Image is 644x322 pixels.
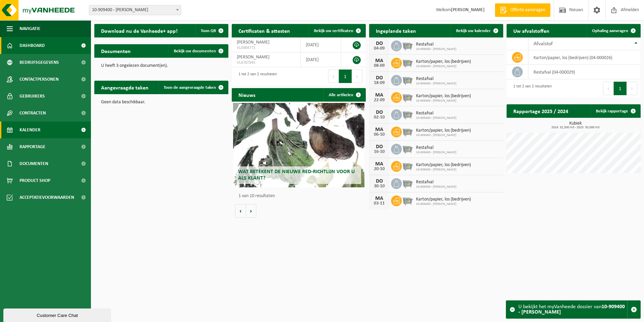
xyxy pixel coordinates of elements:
[246,204,256,218] button: Volgende
[373,144,386,150] div: DO
[309,24,365,37] a: Bekijk uw certificaten
[20,88,45,105] span: Gebruikers
[94,81,155,94] h2: Aangevraagde taken
[373,115,386,120] div: 02-10
[416,151,456,155] span: 10-909400 - [PERSON_NAME]
[323,88,365,102] a: Alle artikelen
[373,179,386,184] div: DO
[174,49,216,53] span: Bekijk uw documenten
[416,116,456,120] span: 10-909400 - [PERSON_NAME]
[373,150,386,154] div: 16-10
[528,50,641,65] td: karton/papier, los (bedrijven) (04-000026)
[402,126,413,137] img: WB-2500-GAL-GY-01
[235,69,277,84] div: 1 tot 2 van 2 resultaten
[402,160,413,171] img: WB-2500-GAL-GY-01
[373,41,386,46] div: DO
[518,304,625,315] strong: 10-909400 - [PERSON_NAME]
[416,185,456,189] span: 10-909400 - [PERSON_NAME]
[373,132,386,137] div: 06-10
[373,92,386,98] div: MA
[402,143,413,154] img: WB-2500-GAL-GY-01
[416,197,471,202] span: Karton/papier, los (bedrijven)
[168,44,228,58] a: Bekijk uw documenten
[587,24,640,37] a: Ophaling aanvragen
[416,128,471,133] span: Karton/papier, los (bedrijven)
[614,82,627,95] button: 1
[201,29,216,33] span: Toon QR
[510,121,641,129] h3: Kubiek
[416,76,456,82] span: Restafval
[195,24,228,37] button: Toon QR
[233,103,364,187] a: Wat betekent de nieuwe RED-richtlijn voor u als klant?
[518,301,627,318] div: U bekijkt het myVanheede dossier van
[3,307,112,322] iframe: chat widget
[416,180,456,185] span: Restafval
[603,82,614,95] button: Previous
[507,104,575,117] h2: Rapportage 2025 / 2024
[402,91,413,103] img: WB-2500-GAL-GY-01
[592,29,628,33] span: Ophaling aanvragen
[402,177,413,189] img: WB-2500-GAL-GY-01
[528,65,641,79] td: restafval (04-000029)
[373,110,386,115] div: DO
[402,39,413,51] img: WB-2500-GAL-GY-01
[101,100,222,105] p: Geen data beschikbaar.
[314,29,353,33] span: Bekijk uw certificaten
[510,126,641,129] span: 2024: 32,500 m3 - 2025: 30,000 m3
[20,37,45,54] span: Dashboard
[373,81,386,85] div: 18-09
[416,202,471,206] span: 10-909400 - [PERSON_NAME]
[373,58,386,63] div: MA
[20,54,59,71] span: Bedrijfsgegevens
[402,194,413,206] img: WB-2500-GAL-GY-01
[416,162,471,168] span: Karton/papier, los (bedrijven)
[416,82,456,86] span: 10-909400 - [PERSON_NAME]
[509,7,547,14] span: Offerte aanvragen
[373,63,386,68] div: 08-09
[158,81,228,94] a: Toon de aangevraagde taken
[451,7,485,12] strong: [PERSON_NAME]
[232,24,297,37] h2: Certificaten & attesten
[373,161,386,167] div: MA
[328,70,339,83] button: Previous
[373,201,386,206] div: 03-11
[20,105,46,122] span: Contracten
[416,42,456,47] span: Restafval
[20,172,50,189] span: Product Shop
[373,196,386,201] div: MA
[20,189,74,206] span: Acceptatievoorwaarden
[352,70,362,83] button: Next
[301,37,341,52] td: [DATE]
[101,63,222,68] p: U heeft 3 ongelezen document(en).
[495,3,550,17] a: Offerte aanvragen
[416,145,456,151] span: Restafval
[373,98,386,103] div: 22-09
[369,24,423,37] h2: Ingeplande taken
[416,111,456,116] span: Restafval
[373,184,386,189] div: 30-10
[301,52,341,67] td: [DATE]
[590,104,640,118] a: Bekijk rapportage
[416,93,471,99] span: Karton/papier, los (bedrijven)
[510,81,552,96] div: 1 tot 2 van 2 resultaten
[373,75,386,81] div: DO
[20,122,40,138] span: Kalender
[89,5,181,15] span: 10-909400 - PIETERS RUDY - PITTEM
[232,88,262,101] h2: Nieuws
[237,45,295,51] span: VLA904771
[20,20,40,37] span: Navigatie
[416,59,471,64] span: Karton/papier, los (bedrijven)
[416,47,456,51] span: 10-909400 - [PERSON_NAME]
[237,40,269,45] span: [PERSON_NAME]
[237,55,269,60] span: [PERSON_NAME]
[373,127,386,132] div: MA
[164,85,216,90] span: Toon de aangevraagde taken
[339,70,352,83] button: 1
[456,29,491,33] span: Bekijk uw kalender
[416,168,471,172] span: 10-909400 - [PERSON_NAME]
[402,74,413,85] img: WB-2500-GAL-GY-01
[238,169,355,181] span: Wat betekent de nieuwe RED-richtlijn voor u als klant?
[94,24,184,37] h2: Download nu de Vanheede+ app!
[402,108,413,120] img: WB-2500-GAL-GY-01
